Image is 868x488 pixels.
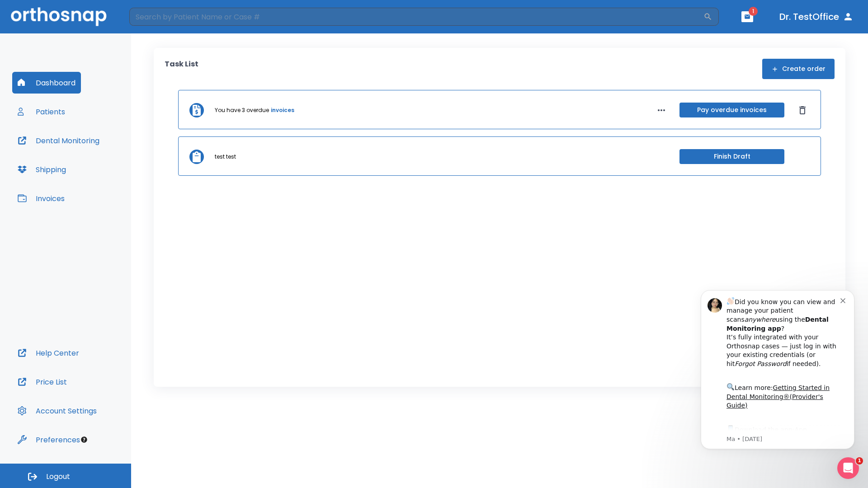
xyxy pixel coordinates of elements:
[46,472,70,482] span: Logout
[153,19,160,27] button: Dismiss notification
[762,59,835,79] button: Create order
[12,101,71,122] button: Patients
[12,429,85,450] button: Preferences
[679,103,784,117] button: Pay overdue invoices
[39,159,153,167] p: Message from Ma, sent 2w ago
[165,59,198,79] p: Task List
[776,9,857,25] button: Dr. TestOffice
[856,457,863,465] span: 1
[39,150,120,166] a: App Store
[215,106,269,114] p: You have 3 overdue
[12,130,105,151] button: Dental Monitoring
[749,7,758,16] span: 1
[679,149,784,164] button: Finish Draft
[795,103,810,117] button: Dismiss
[129,8,703,26] input: Search by Patient Name or Case #
[80,436,88,444] div: Tooltip anchor
[11,7,107,26] img: Orthosnap
[837,457,859,479] iframe: Intercom live chat
[12,342,85,364] button: Help Center
[215,153,236,161] p: test test
[271,106,294,114] a: invoices
[12,188,70,209] button: Invoices
[12,371,72,393] button: Price List
[12,72,81,94] button: Dashboard
[687,277,868,464] iframe: Intercom notifications message
[39,147,153,193] div: Download the app: | ​ Let us know if you need help getting started!
[12,159,71,180] button: Shipping
[12,400,102,422] button: Account Settings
